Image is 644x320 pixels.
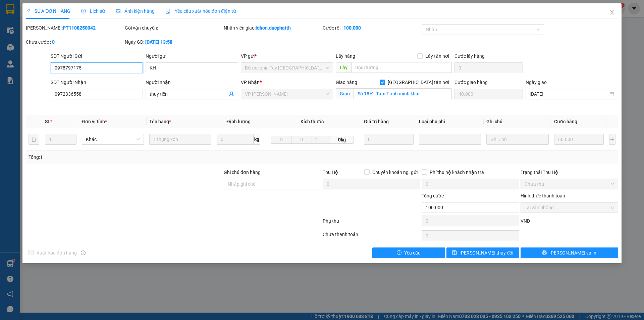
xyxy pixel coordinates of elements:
span: SỬA ĐƠN HÀNG [26,8,70,14]
span: Tên hàng [149,119,171,124]
th: Ghi chú [484,115,551,128]
div: Chưa thanh toán [322,231,421,242]
span: Thu Hộ [323,170,338,175]
input: 0 [364,134,414,145]
div: Cước rồi : [323,24,420,32]
th: Loại phụ phí [416,115,484,128]
span: close [609,10,615,15]
span: Kích thước [301,119,324,124]
label: Ghi chú đơn hàng [224,170,261,175]
span: SL [45,119,50,124]
span: picture [116,9,120,13]
span: Chuyển khoản ng. gửi [370,169,420,176]
span: user-add [229,91,234,97]
span: Tổng cước [422,193,444,198]
input: VD: Bàn, Ghế [149,134,211,145]
b: 100.000 [343,25,361,31]
input: Ngày giao [530,90,608,98]
div: Gói vận chuyển: [125,24,222,32]
button: printer[PERSON_NAME] và In [521,247,618,258]
span: Phí thu hộ khách nhận trả [427,169,487,176]
input: 0 [554,134,604,145]
div: Tổng: 1 [29,153,249,161]
span: [GEOGRAPHIC_DATA] tận nơi [385,79,452,86]
span: Lấy [336,62,351,73]
span: Yêu cầu xuất hóa đơn điện tử [165,8,236,14]
input: R [291,136,312,144]
div: Chưa cước : [26,38,123,46]
span: Tại văn phòng [525,202,614,213]
div: Người nhận [146,79,238,86]
span: clock-circle [81,9,86,13]
b: 0 [52,39,55,45]
b: PT1108250042 [63,25,96,31]
input: Ghi Chú [486,134,548,145]
div: Ngày GD: [125,38,222,46]
input: Ghi chú đơn hàng [224,179,321,189]
div: Phụ thu [322,217,421,229]
img: icon [165,9,171,14]
label: Ngày giao [526,80,547,85]
span: [PERSON_NAME] thay đổi [460,249,513,257]
label: Cước lấy hàng [454,53,485,59]
span: Định lượng [226,119,250,124]
span: edit [26,9,31,13]
label: Cước giao hàng [454,80,488,85]
div: SĐT Người Nhận [51,79,143,86]
div: VP gửi [241,52,333,60]
span: Ảnh kiện hàng [116,8,155,14]
span: Lịch sử [81,8,105,14]
span: Xuất hóa đơn hàng [34,249,79,257]
input: Dọc đường [351,62,452,73]
input: Cước giao hàng [454,89,523,99]
span: [PERSON_NAME] và In [549,249,596,257]
span: VP Nhận [241,80,260,85]
label: Hình thức thanh toán [521,193,565,198]
span: Đơn vị tính [82,119,107,124]
b: [DATE] 13:58 [145,39,172,45]
button: plus [609,134,615,145]
input: Giao tận nơi [354,88,452,99]
span: 0kg [330,136,353,144]
span: info-circle [81,250,86,255]
span: kg [254,134,260,145]
div: Nhân viên giao: [224,24,321,32]
span: Giao hàng [336,80,357,85]
span: Bến xe phía Tây Thanh Hóa [245,63,329,73]
span: printer [542,250,547,256]
button: exclamation-circleYêu cầu [372,247,445,258]
button: save[PERSON_NAME] thay đổi [446,247,519,258]
div: [PERSON_NAME]: [26,24,123,32]
button: delete [29,134,39,145]
button: Close [603,3,622,22]
span: Giá trị hàng [364,119,389,124]
div: Người gửi [146,52,238,60]
span: Lấy tận nơi [423,52,452,60]
span: Cước hàng [554,119,577,124]
input: C [312,136,330,144]
span: Chưa thu [525,179,614,189]
div: SĐT Người Gửi [51,52,143,60]
span: Giao [336,88,354,99]
span: VP Ngọc Hồi [245,89,329,99]
span: Yêu cầu [404,249,421,257]
input: D [271,136,291,144]
input: Cước lấy hàng [454,62,523,73]
b: ldhon.ducphatth [256,25,291,31]
span: VND [521,218,530,224]
div: Trạng thái Thu Hộ [521,169,618,176]
span: Lấy hàng [336,53,355,59]
span: exclamation-circle [397,250,401,256]
span: Khác [86,134,140,144]
span: save [452,250,457,256]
